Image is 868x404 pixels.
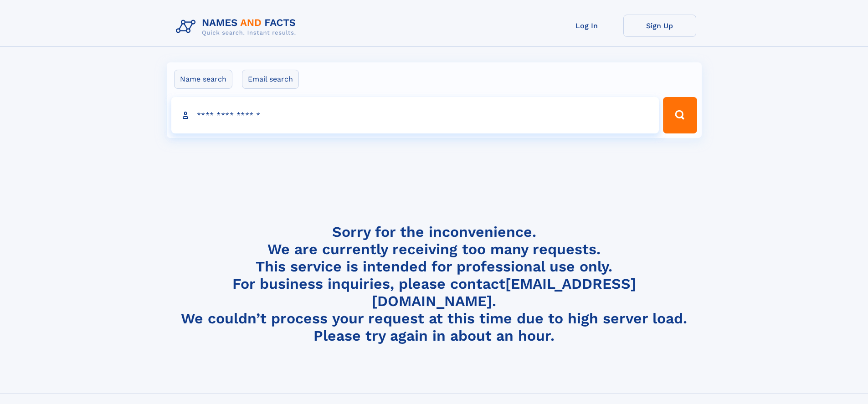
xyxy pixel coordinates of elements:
[172,223,696,345] h4: Sorry for the inconvenience. We are currently receiving too many requests. This service is intend...
[623,15,696,37] a: Sign Up
[372,275,636,310] a: [EMAIL_ADDRESS][DOMAIN_NAME]
[242,70,299,89] label: Email search
[174,70,232,89] label: Name search
[663,97,697,133] button: Search Button
[171,97,659,133] input: search input
[550,15,623,37] a: Log In
[172,15,303,39] img: Logo Names and Facts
